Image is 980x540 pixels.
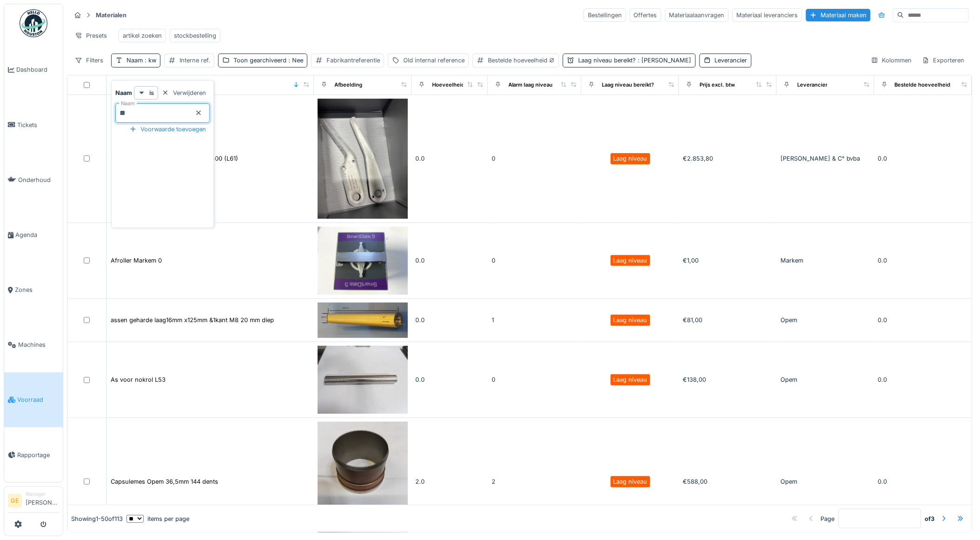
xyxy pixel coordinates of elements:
div: 0.0 [878,316,968,324]
span: [PERSON_NAME] & C° bvba [780,155,860,162]
div: Afroller Markem 0 [111,256,162,265]
div: 1 [492,316,578,324]
span: : Nee [287,57,303,64]
strong: Materialen [92,11,130,20]
div: Bestelde hoeveelheid [895,81,951,89]
div: Bestellingen [584,8,626,22]
div: Afbeelding [334,81,362,89]
span: Rapportage [17,451,59,459]
span: Onderhoud [18,175,59,184]
span: Dashboard [16,65,59,74]
div: Laag niveau [613,316,647,324]
div: Alarm laag niveau [508,81,553,89]
span: : kw [143,57,156,64]
div: 0 [492,375,578,384]
div: Offertes [630,8,661,22]
div: Materiaalaanvragen [665,8,729,22]
div: Fabrikantreferentie [327,56,380,65]
div: Laag niveau bereikt? [578,56,692,65]
img: assen geharde laag16mm x125mm &1kant M8 20 mm diep [318,303,408,338]
div: 0.0 [878,477,968,486]
div: 2.0 [415,477,484,486]
div: Materiaal maken [806,9,871,21]
div: 58.415194 set messen kopticket sig500 (L61) [111,154,238,163]
img: As voor nokrol L53 [318,346,408,413]
div: 0.0 [415,154,484,163]
div: Toon gearchiveerd [233,56,303,65]
div: Filters [71,54,107,67]
div: Manager [26,491,59,498]
div: Capsulemes Opem 36,5mm 144 dents [111,477,218,486]
span: : [PERSON_NAME] [636,57,692,64]
div: Page [821,514,835,523]
div: €1,00 [683,256,773,265]
div: Laag niveau [613,477,647,486]
strong: is [149,88,154,97]
div: Laag niveau bereikt? [602,81,654,89]
span: Markem [780,257,803,264]
span: Opem [780,376,797,383]
div: €2.853,80 [683,154,773,163]
div: Exporteren [918,54,969,67]
div: 0.0 [878,256,968,265]
strong: of 3 [925,514,935,523]
div: 0.0 [415,256,484,265]
div: Presets [71,29,111,42]
li: GE [8,494,22,508]
div: Prijs excl. btw [700,81,735,89]
div: Kolommen [867,54,916,67]
div: €138,00 [683,375,773,384]
div: €81,00 [683,316,773,324]
span: Tickets [17,121,59,129]
div: Laag niveau [613,256,647,265]
div: Leverancier [797,81,827,89]
img: 58.415194 set messen kopticket sig500 (L61) [318,99,408,219]
div: Leverancier [715,56,747,65]
div: artikel zoeken [123,31,162,40]
div: Old internal reference [403,56,465,65]
div: As voor nokrol L53 [111,375,166,384]
div: Interne ref. [180,56,210,65]
div: Showing 1 - 50 of 113 [71,514,123,523]
div: 0 [492,256,578,265]
span: Agenda [15,230,59,239]
div: Laag niveau [613,154,647,163]
div: assen geharde laag16mm x125mm &1kant M8 20 mm diep [111,316,274,324]
div: Verwijderen [158,87,210,99]
div: Hoeveelheid [432,81,465,89]
span: Zones [15,285,59,294]
div: Naam [127,56,156,65]
span: Machines [18,340,59,349]
div: 0.0 [878,375,968,384]
div: Materiaal leveranciers [733,8,802,22]
div: Voorwaarde toevoegen [126,123,210,135]
div: stockbestelling [174,31,216,40]
strong: Naam [115,88,132,97]
div: Laag niveau [613,375,647,384]
span: Voorraad [17,395,59,404]
label: Naam [119,100,137,108]
span: Opem [780,317,797,324]
div: €588,00 [683,477,773,486]
img: Badge_color-CXgf-gQk.svg [20,9,47,37]
div: 0 [492,154,578,163]
div: items per page [127,514,189,523]
span: Opem [780,478,797,485]
div: 0.0 [415,316,484,324]
img: Afroller Markem 0 [318,227,408,294]
li: [PERSON_NAME] [26,491,59,511]
div: 0.0 [878,154,968,163]
div: Bestelde hoeveelheid [488,56,555,65]
div: 2 [492,477,578,486]
div: 0.0 [415,375,484,384]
